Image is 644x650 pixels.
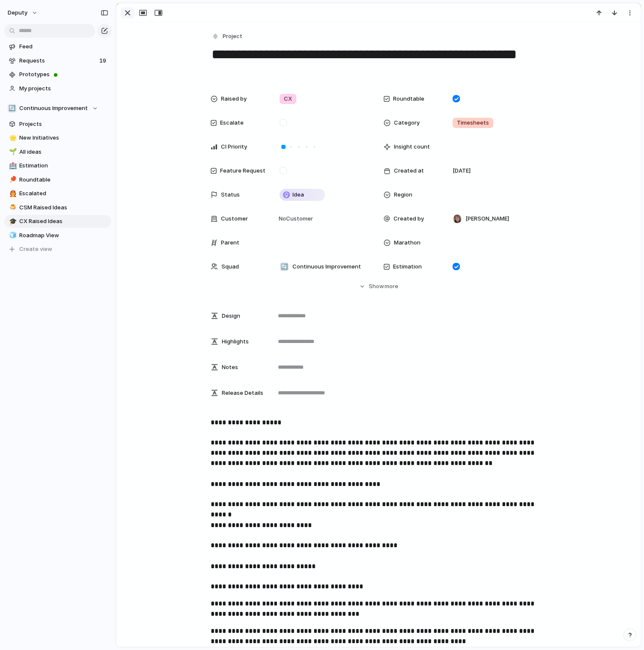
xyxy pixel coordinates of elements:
span: Design [222,312,240,320]
button: 🧊 [8,231,16,240]
span: Project [223,32,242,41]
button: Project [210,30,245,43]
span: Roundtable [19,176,108,184]
span: Continuous Improvement [292,262,361,271]
span: CI Priority [221,143,247,151]
a: Prototypes [4,68,111,81]
span: Squad [221,262,239,271]
span: Requests [19,57,97,65]
span: All ideas [19,148,108,156]
span: Highlights [222,337,249,346]
a: 🏥Estimation [4,159,111,172]
span: 19 [99,57,108,65]
span: Create view [19,245,52,253]
span: Created by [394,215,424,223]
div: 🔄 [280,262,289,271]
a: Feed [4,40,111,53]
span: Continuous Improvement [19,104,88,113]
div: 🍮 [9,203,15,212]
div: 🔄 [8,104,16,113]
a: 🍮CSM Raised Ideas [4,201,111,214]
span: Marathon [394,239,420,247]
a: 🏓Roundtable [4,173,111,186]
div: 🏥 [9,161,15,171]
span: Feed [19,42,108,51]
span: Created at [394,167,424,175]
span: Notes [222,363,238,372]
div: 🏓 [9,175,15,185]
span: Projects [19,120,108,128]
span: Roundtable [393,95,424,103]
span: CX Raised Ideas [19,217,108,226]
span: Region [394,191,412,199]
span: No Customer [276,215,313,223]
div: 🌱 [9,147,15,157]
button: 🔄Continuous Improvement [4,102,111,115]
button: 🌱 [8,148,16,156]
button: Create view [4,243,111,256]
span: [PERSON_NAME] [465,215,509,223]
span: deputy [8,9,27,17]
a: 🌟New Initiatives [4,131,111,144]
a: Projects [4,118,111,131]
button: 🌟 [8,134,16,142]
span: Release Details [222,389,263,397]
span: Timesheets [457,119,489,127]
a: 👨‍🚒Escalated [4,187,111,200]
span: Insight count [394,143,430,151]
span: [DATE] [453,167,471,175]
a: My projects [4,82,111,95]
div: 🌟 [9,133,15,143]
a: 🎓CX Raised Ideas [4,215,111,228]
span: Idea [292,191,304,199]
span: Status [221,191,240,199]
button: 👨‍🚒 [8,189,16,198]
span: Category [394,119,420,127]
button: deputy [4,6,42,20]
span: Show [369,282,384,291]
button: 🎓 [8,217,16,226]
span: Prototypes [19,70,108,79]
button: Showmore [211,279,546,294]
div: 🎓 [9,217,15,227]
span: CSM Raised Ideas [19,203,108,212]
a: 🧊Roadmap View [4,229,111,242]
a: 🌱All ideas [4,146,111,158]
span: more [385,282,398,291]
a: Requests19 [4,54,111,67]
div: 🧊 [9,230,15,240]
span: New Initiatives [19,134,108,142]
span: My projects [19,84,108,93]
span: Feature Request [220,167,265,175]
span: Escalate [220,119,244,127]
span: CX [284,95,292,103]
button: 🏓 [8,176,16,184]
button: 🏥 [8,161,16,170]
button: 🍮 [8,203,16,212]
span: Parent [221,239,239,247]
div: 👨‍🚒 [9,189,15,199]
span: Roadmap View [19,231,108,240]
span: Estimation [393,262,422,271]
span: Customer [221,215,248,223]
span: Escalated [19,189,108,198]
span: Raised by [221,95,247,103]
span: Estimation [19,161,108,170]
